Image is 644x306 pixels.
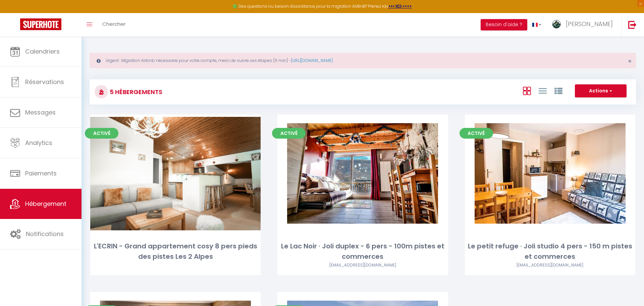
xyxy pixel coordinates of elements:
[628,58,632,64] button: Close
[85,128,118,139] span: Activé
[291,58,333,63] a: [URL][DOMAIN_NAME]
[539,85,547,96] a: Vue en Liste
[575,84,627,98] button: Actions
[546,13,621,36] a: ... [PERSON_NAME]
[90,53,636,68] div: Urgent : Migration Airbnb nécessaire pour votre compte, merci de suivre ces étapes (5 min) -
[108,84,162,99] h3: 5 Hébergements
[460,128,493,139] span: Activé
[628,57,632,65] span: ×
[551,19,561,29] img: ...
[102,20,125,27] span: Chercher
[25,139,52,147] span: Analytics
[277,241,448,262] div: Le Lac Noir · Joli duplex - 6 pers - 100m pistes et commerces
[25,78,64,86] span: Réservations
[523,85,531,96] a: Vue en Box
[277,262,448,269] div: Airbnb
[25,169,57,177] span: Paiements
[26,230,64,238] span: Notifications
[465,241,635,262] div: Le petit refuge · Joli studio 4 pers - 150 m pistes et commerces
[465,262,635,269] div: Airbnb
[628,20,637,29] img: logout
[20,18,61,30] img: Super Booking
[481,19,527,30] button: Besoin d'aide ?
[90,241,261,262] div: L'ECRIN - Grand appartement cosy 8 pers pieds des pistes Les 2 Alpes
[272,128,306,139] span: Activé
[25,47,60,56] span: Calendriers
[388,3,412,9] a: >>> ICI <<<<
[25,200,66,208] span: Hébergement
[566,20,613,28] span: [PERSON_NAME]
[554,85,562,96] a: Vue par Groupe
[97,13,130,36] a: Chercher
[25,108,56,117] span: Messages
